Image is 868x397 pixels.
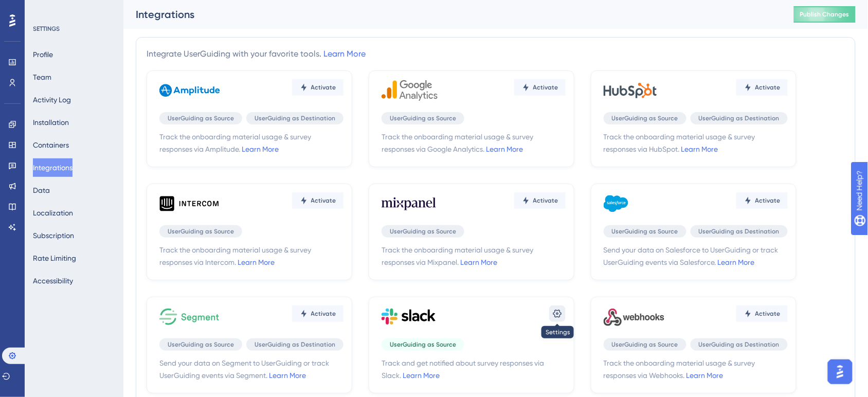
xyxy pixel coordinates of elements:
span: Activate [755,196,781,205]
button: Installation [33,113,69,132]
button: Integrations [33,158,73,177]
span: Activate [311,196,336,205]
a: Learn More [269,371,306,380]
span: UserGuiding as Source [390,114,456,122]
span: Need Help? [24,3,64,15]
button: Data [33,181,50,200]
div: Integrate UserGuiding with your favorite tools. [147,48,366,60]
button: Containers [33,136,69,154]
span: UserGuiding as Source [612,114,678,122]
span: Track the onboarding material usage & survey responses via Google Analytics. [382,131,566,155]
button: Activate [292,79,343,96]
a: Learn More [718,258,755,266]
a: Learn More [238,258,275,266]
span: Send your data on Salesforce to UserGuiding or track UserGuiding events via Salesforce. [604,244,788,268]
a: Learn More [460,258,497,266]
div: Integrations [136,7,768,22]
span: UserGuiding as Destination [699,340,780,349]
span: Track the onboarding material usage & survey responses via Mixpanel. [382,244,566,268]
span: Send your data on Segment to UserGuiding or track UserGuiding events via Segment. [159,357,343,382]
span: UserGuiding as Source [168,227,234,236]
button: Activate [514,192,566,209]
span: Activate [533,196,558,205]
span: UserGuiding as Source [168,340,234,349]
button: Rate Limiting [33,249,76,267]
button: Activate [736,79,788,96]
span: Track the onboarding material usage & survey responses via HubSpot. [604,131,788,155]
button: Localization [33,204,73,222]
span: UserGuiding as Source [390,227,456,236]
span: UserGuiding as Source [612,340,678,349]
span: UserGuiding as Source [168,114,234,122]
a: Learn More [403,371,440,380]
span: Activate [755,310,781,318]
button: Activate [736,192,788,209]
span: Publish Changes [800,10,849,19]
span: Activate [311,83,336,92]
button: Activity Log [33,91,71,109]
span: Track the onboarding material usage & survey responses via Amplitude. [159,131,343,155]
button: Publish Changes [794,6,856,23]
span: Activate [533,83,558,92]
span: Track and get notified about survey responses via Slack. [382,357,566,382]
button: Team [33,68,51,86]
iframe: UserGuiding AI Assistant Launcher [825,356,856,387]
span: UserGuiding as Source [612,227,678,236]
div: SETTINGS [33,25,116,33]
span: UserGuiding as Source [390,340,456,349]
a: Learn More [681,145,718,153]
span: UserGuiding as Destination [255,114,335,122]
a: Learn More [323,49,366,59]
span: UserGuiding as Destination [699,114,780,122]
span: Track the onboarding material usage & survey responses via Webhooks. [604,357,788,382]
button: Activate [292,305,343,322]
button: Activate [736,305,788,322]
a: Learn More [242,145,279,153]
button: Accessibility [33,272,73,290]
span: Activate [755,83,781,92]
button: Activate [292,192,343,209]
span: UserGuiding as Destination [699,227,780,236]
span: Activate [311,310,336,318]
button: Profile [33,45,53,64]
button: Subscription [33,226,74,245]
button: Activate [514,79,566,96]
span: UserGuiding as Destination [255,340,335,349]
a: Learn More [686,371,724,380]
span: Track the onboarding material usage & survey responses via Intercom. [159,244,343,268]
a: Learn More [486,145,523,153]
